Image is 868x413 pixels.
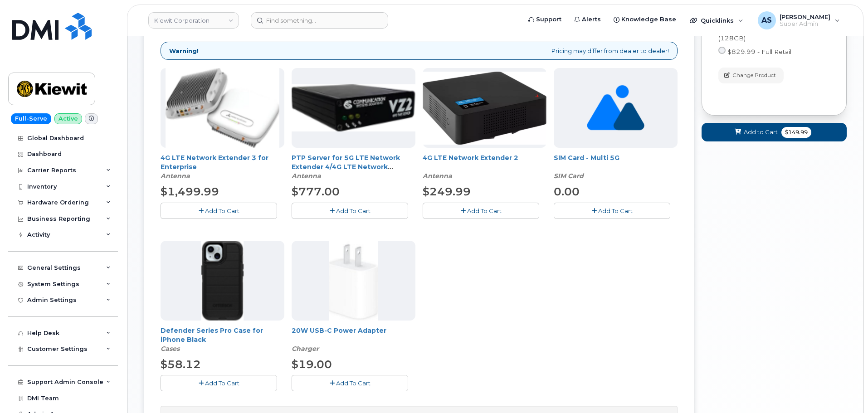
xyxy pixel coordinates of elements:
[554,203,670,219] button: Add To Cart
[329,241,378,321] img: apple20w.jpg
[732,71,776,79] span: Change Product
[423,172,452,180] em: Antenna
[701,17,734,24] span: Quicklinks
[718,27,814,42] span: $149.99 - 2 Year Activation (128GB)
[161,153,284,180] div: 4G LTE Network Extender 3 for Enterprise
[718,47,726,54] input: $829.99 - Full Retail
[292,154,400,180] a: PTP Server for 5G LTE Network Extender 4/4G LTE Network Extender 3
[292,326,415,353] div: 20W USB-C Power Adapter
[161,326,263,344] a: Defender Series Pro Case for iPhone Black
[166,68,280,148] img: casa.png
[292,345,319,353] em: Charger
[292,185,340,198] span: $777.00
[161,345,180,353] em: Cases
[718,68,784,83] button: Change Product
[251,12,388,29] input: Find something...
[568,10,607,29] a: Alerts
[161,185,219,198] span: $1,499.99
[292,375,408,391] button: Add To Cart
[336,207,371,214] span: Add To Cart
[423,153,546,180] div: 4G LTE Network Extender 2
[554,185,580,198] span: 0.00
[161,358,201,371] span: $58.12
[554,172,584,180] em: SIM Card
[205,207,239,214] span: Add To Cart
[582,15,601,24] span: Alerts
[554,153,678,180] div: SIM Card - Multi 5G
[744,128,778,136] span: Add to Cart
[205,379,239,387] span: Add To Cart
[292,326,386,335] a: 20W USB-C Power Adapter
[161,154,268,171] a: 4G LTE Network Extender 3 for Enterprise
[522,10,568,29] a: Support
[467,207,502,214] span: Add To Cart
[702,123,847,141] button: Add to Cart $149.99
[683,11,750,29] div: Quicklinks
[292,203,408,219] button: Add To Cart
[336,379,371,387] span: Add To Cart
[536,15,561,24] span: Support
[423,185,471,198] span: $249.99
[161,203,277,219] button: Add To Cart
[161,172,190,180] em: Antenna
[161,375,277,391] button: Add To Cart
[780,13,830,20] span: [PERSON_NAME]
[161,326,284,353] div: Defender Series Pro Case for iPhone Black
[161,42,678,60] div: Pricing may differ from dealer to dealer!
[292,84,415,131] img: Casa_Sysem.png
[292,153,415,180] div: PTP Server for 5G LTE Network Extender 4/4G LTE Network Extender 3
[292,358,332,371] span: $19.00
[761,15,772,26] span: AS
[587,68,644,148] img: no_image_found-2caef05468ed5679b831cfe6fc140e25e0c280774317ffc20a367ab7fd17291e.png
[169,47,199,55] strong: Warning!
[727,48,791,55] span: $829.99 - Full Retail
[598,207,633,214] span: Add To Cart
[781,127,811,138] span: $149.99
[607,10,683,29] a: Knowledge Base
[423,203,539,219] button: Add To Cart
[201,241,244,321] img: defenderiphone14.png
[423,154,518,162] a: 4G LTE Network Extender 2
[829,374,861,406] iframe: Messenger Launcher
[554,154,619,162] a: SIM Card - Multi 5G
[292,172,321,180] em: Antenna
[148,12,239,29] a: Kiewit Corporation
[751,11,846,29] div: Alexander Strull
[621,15,676,24] span: Knowledge Base
[423,72,546,145] img: 4glte_extender.png
[780,20,830,28] span: Super Admin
